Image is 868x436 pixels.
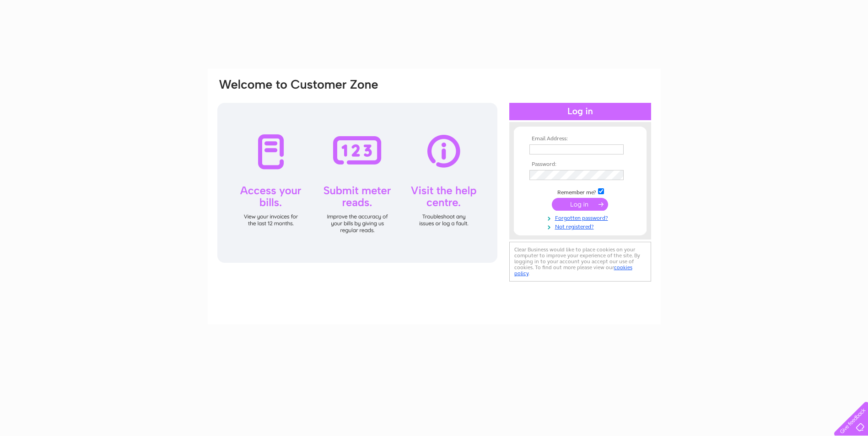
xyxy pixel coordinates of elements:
[527,136,633,142] th: Email Address:
[514,264,632,276] a: cookies policy
[509,242,651,282] div: Clear Business would like to place cookies on your computer to improve your experience of the sit...
[529,222,633,230] a: Not registered?
[552,198,608,211] input: Submit
[527,187,633,196] td: Remember me?
[527,161,633,168] th: Password:
[529,213,633,222] a: Forgotten password?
